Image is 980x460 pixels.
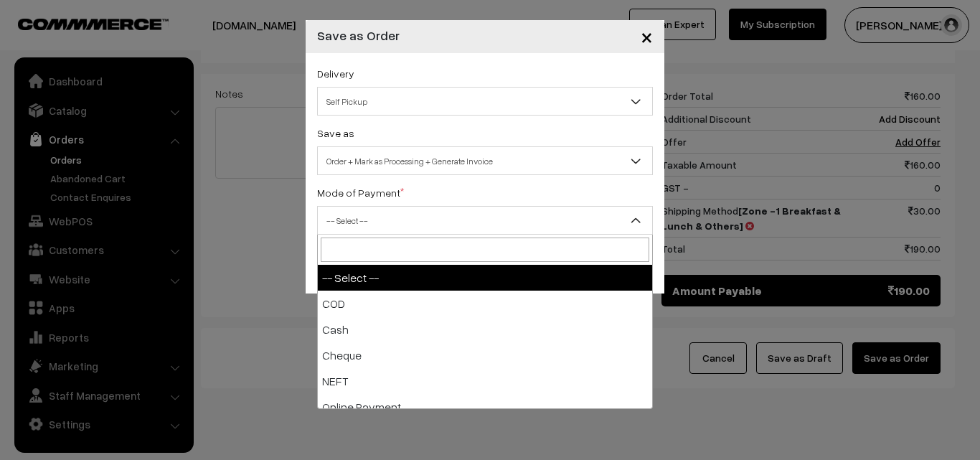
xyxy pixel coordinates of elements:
span: Self Pickup [318,89,652,114]
li: Cheque [318,342,652,368]
span: Order + Mark as Processing + Generate Invoice [318,149,652,174]
label: Mode of Payment [317,185,404,200]
label: Delivery [317,66,354,81]
li: -- Select -- [318,265,652,291]
button: Close [629,14,664,59]
h4: Save as Order [317,26,400,45]
li: NEFT [318,368,652,394]
span: × [641,23,653,50]
li: COD [318,291,652,316]
li: Cash [318,316,652,342]
span: -- Select -- [317,206,653,235]
li: Online Payment [318,394,652,420]
span: Order + Mark as Processing + Generate Invoice [317,146,653,175]
label: Save as [317,126,354,141]
span: Self Pickup [317,87,653,116]
span: -- Select -- [318,208,652,233]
